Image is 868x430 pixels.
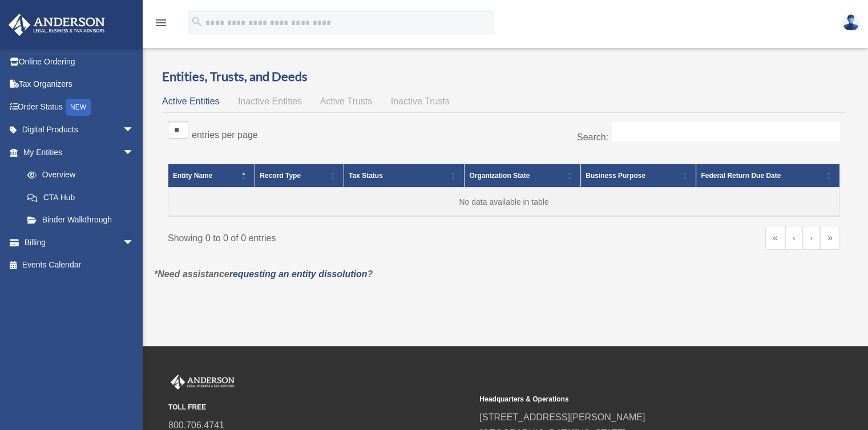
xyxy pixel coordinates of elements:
span: Inactive Trusts [391,96,450,106]
span: Active Entities [162,96,219,106]
a: My Entitiesarrow_drop_down [8,141,146,164]
a: Next [802,226,820,250]
small: Headquarters & Operations [479,394,782,405]
label: Search: [577,132,608,142]
small: TOLL FREE [168,401,471,413]
span: Business Purpose [586,172,645,180]
div: NEW [66,99,91,116]
a: Binder Walkthrough [16,209,146,232]
span: Entity Name [173,172,212,180]
a: Billingarrow_drop_down [8,231,151,254]
span: Record Type [260,172,301,180]
th: Record Type: Activate to sort [255,164,344,188]
label: entries per page [192,130,258,140]
span: arrow_drop_down [123,141,146,164]
span: Organization State [469,172,530,180]
em: *Need assistance ? [154,269,373,279]
th: Federal Return Due Date: Activate to sort [696,164,840,188]
a: Events Calendar [8,254,151,277]
img: User Pic [842,14,859,31]
th: Entity Name: Activate to invert sorting [168,164,255,188]
a: Overview [16,164,140,186]
a: CTA Hub [16,186,146,209]
span: Federal Return Due Date [701,172,781,180]
span: arrow_drop_down [123,119,146,142]
th: Organization State: Activate to sort [465,164,581,188]
td: No data available in table [168,188,840,216]
a: Tax Organizers [8,73,151,96]
a: [STREET_ADDRESS][PERSON_NAME] [479,412,645,422]
a: requesting an entity dissolution [229,269,368,279]
span: arrow_drop_down [123,231,146,254]
img: Anderson Advisors Platinum Portal [5,14,108,36]
span: Active Trusts [320,96,373,106]
a: Last [820,226,840,250]
h3: Entities, Trusts, and Deeds [162,68,846,86]
a: 800.706.4741 [168,420,224,430]
span: Inactive Entities [238,96,302,106]
a: Digital Productsarrow_drop_down [8,119,151,141]
span: Tax Status [349,172,383,180]
a: Previous [785,226,803,250]
img: Anderson Advisors Platinum Portal [168,375,237,390]
i: menu [154,16,168,30]
div: Showing 0 to 0 of 0 entries [168,226,495,246]
a: Order StatusNEW [8,95,151,119]
th: Business Purpose: Activate to sort [581,164,696,188]
a: First [765,226,785,250]
th: Tax Status: Activate to sort [344,164,464,188]
a: menu [154,20,168,30]
i: search [191,15,203,28]
a: Online Ordering [8,50,151,73]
